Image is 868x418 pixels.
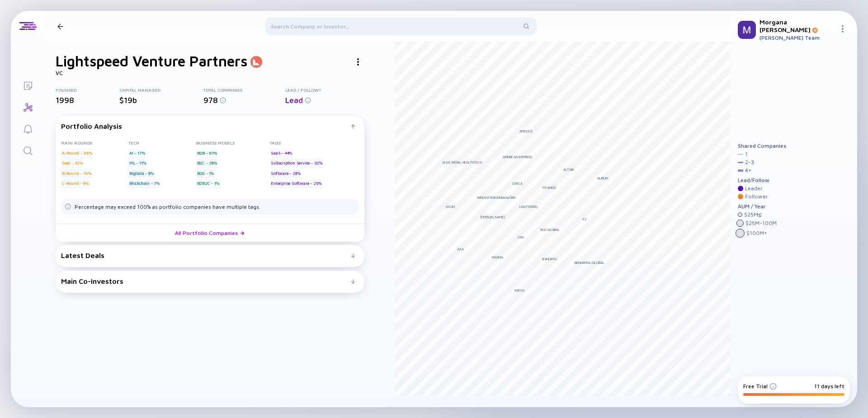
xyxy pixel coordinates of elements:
div: Magma [492,255,503,259]
div: B2B2C - 1% [196,179,220,188]
img: Tags Dislacimer info icon [65,203,71,210]
div: Cerca [512,181,523,186]
div: CRV [518,235,524,240]
img: Menu [839,25,846,33]
div: 11 days left [814,383,844,390]
div: ≤ [758,211,762,218]
div: Lead/Follow [738,177,786,183]
img: Info for Lead / Follow? [305,97,311,103]
div: Tags [270,140,359,146]
a: Search [11,139,45,161]
div: AXA [457,247,464,251]
div: VC [56,70,364,76]
div: $ 100M + [746,230,767,236]
div: 1998 [56,95,119,105]
a: Reminders [11,117,45,139]
div: Capital Managed [119,87,203,93]
div: Portfolio Analysis [61,122,351,130]
div: 2 - 3 [745,159,754,165]
div: C-Round - 8% [61,179,90,188]
div: [PERSON_NAME] Team [759,34,835,41]
div: Enterprise Software - 25% [270,179,322,188]
div: [PERSON_NAME] [480,215,505,219]
div: AUM / Year [738,203,786,210]
div: Benhamou Global [575,260,604,265]
img: Investor Actions [357,58,359,66]
div: Total Companies [203,87,285,93]
div: Main Co-Investors [61,277,351,285]
div: $ 25M - 100M [745,220,777,226]
div: American Express [503,155,532,159]
div: Founded [56,87,119,93]
span: 978 [203,95,218,105]
div: AltaIR [563,167,574,172]
div: ALIVE Israel HealthTech [442,160,482,164]
div: Axon [446,204,455,209]
div: Business Models [196,140,270,146]
div: Main rounds [61,140,128,146]
div: Morgana [PERSON_NAME] [759,18,835,33]
div: Lightspeed [519,204,538,209]
div: B2G - 1% [196,169,215,178]
div: Shared Companies [738,143,786,149]
img: Info for Total Companies [220,97,226,103]
a: All Portfolio Companies [56,224,364,242]
div: Tech [128,140,196,146]
div: SaaS - 44% [270,148,293,157]
div: Innovation Endeavors [477,195,515,200]
a: Lists [11,74,45,96]
div: Free Trial [743,383,777,390]
div: Seed - 32% [61,159,84,168]
div: Lead / Follow? [285,87,364,93]
div: Blockchain - 7% [128,179,160,188]
div: 1 [745,151,748,157]
div: 83North [542,257,557,261]
div: 4 + [745,167,751,174]
div: Latest Deals [61,251,351,259]
div: B2C - 28% [196,159,218,168]
div: Sheva [514,288,524,292]
div: ML - 11% [128,159,146,168]
div: A-Round - 36% [61,148,93,157]
div: Pitango [542,185,556,190]
h1: Lightspeed Venture Partners [56,52,247,70]
div: Software - 28% [270,169,301,178]
div: B2B - 61% [196,148,218,157]
span: Lead [285,95,303,105]
div: Percentage may exceed 100% as portfolio companies have multiple tags. [75,203,260,210]
div: Subscription Service - 32% [270,159,323,168]
div: 500 Global [540,227,560,232]
div: Amdocs [519,129,533,133]
div: Aurum [597,176,608,180]
div: AI - 17% [128,148,146,157]
img: Morgana Profile Picture [738,21,756,39]
div: Follower [745,193,768,200]
div: BigData - 8% [128,169,155,178]
div: B-Round - 16% [61,169,92,178]
div: $ 25M [744,211,762,218]
a: Investor Map [11,96,45,117]
div: $19b [119,95,203,105]
div: Leader [745,185,763,192]
div: F2 [583,217,587,221]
